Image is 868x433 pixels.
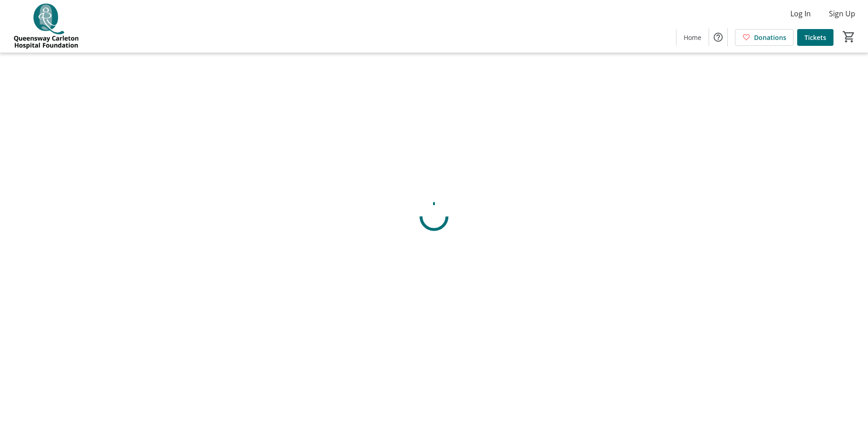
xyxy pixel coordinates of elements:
button: Help [709,28,727,46]
a: Tickets [797,29,833,46]
span: Log In [790,8,811,19]
img: QCH Foundation's Logo [5,4,86,49]
a: Home [676,29,709,46]
button: Sign Up [822,6,863,21]
span: Tickets [804,33,826,42]
span: Sign Up [829,8,855,19]
span: Donations [754,33,786,42]
button: Cart [841,29,857,45]
span: Home [684,33,701,42]
a: Donations [735,29,794,46]
button: Log In [783,6,818,21]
